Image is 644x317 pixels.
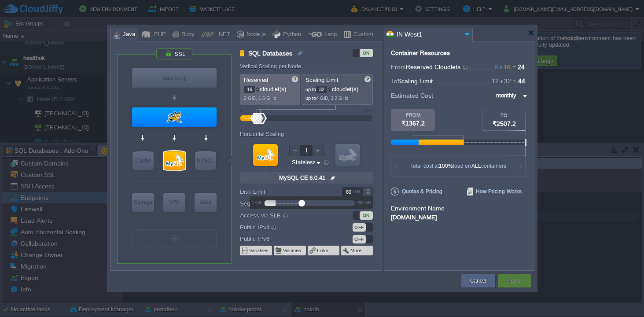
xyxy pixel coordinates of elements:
[240,199,329,208] label: Sequential restart delay
[508,276,521,285] button: Apply
[360,211,373,220] div: ON
[244,96,276,101] span: 2 GiB, 1.6 GHz
[322,28,337,41] div: Lang
[364,108,372,113] div: 512
[195,193,217,211] div: Build
[511,77,518,85] span: =
[353,223,366,232] div: OFF
[492,77,499,85] span: 12
[214,28,230,41] div: .NET
[240,210,329,220] label: Access via SLB
[195,151,216,170] div: NoSQL
[391,213,527,221] div: [DOMAIN_NAME]
[240,131,286,137] div: Horizontal Scaling
[132,107,217,127] div: Application Servers
[518,77,525,85] span: 44
[305,84,370,93] p: cloudlet(s)
[499,77,511,85] span: 32
[151,28,166,41] div: PHP
[391,91,433,100] span: Estimated Cost
[467,188,522,195] span: How Pricing Works
[495,63,498,70] span: 8
[132,229,217,247] div: Create New Layer
[305,87,316,92] span: up to
[240,187,329,196] label: Disk Limit
[355,200,372,205] div: 200 GB
[498,63,504,70] span: +
[195,151,216,170] div: NoSQL Databases
[164,151,185,170] div: SQL Databases
[406,63,469,70] span: Reserved Cloudlets
[317,247,329,254] button: Links
[244,28,266,41] div: Node.js
[250,200,264,205] div: 1 GB
[132,193,154,212] div: Storage Containers
[391,112,435,118] div: FROM
[353,188,362,196] div: GB
[391,188,442,195] span: Quotas & Pricing
[316,96,349,101] span: 4 GiB, 3.2 GHz
[391,50,450,56] div: Container Resources
[163,193,185,211] div: VPS
[391,63,406,70] span: From
[401,120,425,127] span: ₹1367.2
[179,28,195,41] div: Ruby
[249,247,269,254] button: Variables
[305,77,339,83] span: Scaling Limit
[240,234,329,243] label: Public IPv6
[391,77,397,85] span: To
[240,63,303,70] div: Vertical Scaling per Node
[391,205,445,212] label: Environment Name
[351,28,373,41] div: Custom
[482,113,526,118] div: TO
[511,63,518,70] span: =
[120,28,135,41] div: Java
[397,77,433,85] span: Scaling Limit
[518,63,525,70] span: 24
[244,77,268,83] span: Reserved
[353,235,366,243] div: OFF
[280,28,301,41] div: Python
[470,276,486,285] button: Cancel
[132,193,154,211] div: Storage
[163,193,185,212] div: Elastic VPS
[283,247,302,254] button: Volumes
[360,49,373,57] div: ON
[195,193,217,212] div: Build Node
[305,96,316,101] span: up to
[499,77,504,85] span: +
[132,68,217,88] div: Balancing
[493,120,516,127] span: ₹2507.2
[240,108,243,113] div: 0
[498,63,511,70] span: 16
[350,247,362,254] button: More
[240,222,329,232] label: Public IPv4
[244,84,297,93] p: cloudlet(s)
[132,151,154,170] div: Cache
[132,68,217,88] div: Load Balancer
